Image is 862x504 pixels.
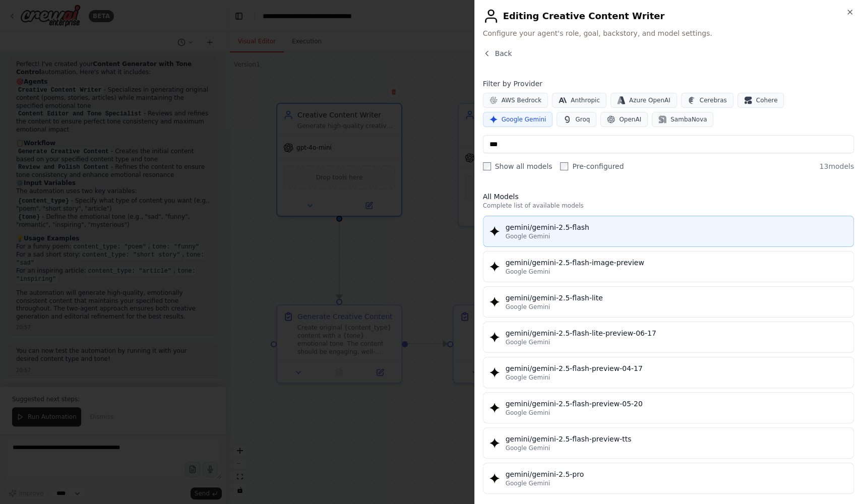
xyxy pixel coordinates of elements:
span: Google Gemini [506,268,550,276]
div: gemini/gemini-2.5-flash-image-preview [506,258,848,268]
h3: All Models [483,192,854,202]
span: Configure your agent's role, goal, backstory, and model settings. [483,28,854,38]
p: Complete list of available models [483,202,854,210]
button: gemini/gemini-2.5-flash-preview-ttsGoogle Gemini [483,427,854,459]
div: gemini/gemini-2.5-flash-lite-preview-06-17 [506,328,848,338]
span: OpenAI [619,115,641,123]
div: gemini/gemini-2.5-flash-preview-04-17 [506,363,848,373]
span: Google Gemini [506,444,550,452]
h2: Editing Creative Content Writer [483,8,854,24]
button: gemini/gemini-2.5-flash-lite-preview-06-17Google Gemini [483,322,854,353]
button: Back [483,48,512,58]
h4: Filter by Provider [483,79,854,89]
div: gemini/gemini-2.5-flash-preview-tts [506,434,848,444]
button: OpenAI [600,112,648,127]
button: Groq [557,112,596,127]
button: Cerebras [681,93,733,108]
button: Google Gemini [483,112,553,127]
span: Google Gemini [506,373,550,382]
span: Azure OpenAI [629,96,670,104]
span: Google Gemini [502,115,546,123]
span: Cerebras [700,96,727,104]
span: Groq [575,115,590,123]
span: Back [495,48,512,58]
div: gemini/gemini-2.5-pro [506,469,848,479]
button: SambaNova [652,112,713,127]
span: Google Gemini [506,479,550,487]
span: SambaNova [670,115,707,123]
span: Anthropic [571,96,600,104]
button: gemini/gemini-2.5-flashGoogle Gemini [483,216,854,247]
span: Cohere [756,96,778,104]
button: Cohere [737,93,784,108]
div: gemini/gemini-2.5-flash [506,222,848,232]
button: AWS Bedrock [483,93,548,108]
button: gemini/gemini-2.5-flash-image-previewGoogle Gemini [483,251,854,282]
span: 13 models [819,161,854,171]
button: gemini/gemini-2.5-flash-liteGoogle Gemini [483,286,854,318]
button: gemini/gemini-2.5-flash-preview-04-17Google Gemini [483,357,854,388]
span: Google Gemini [506,303,550,311]
button: gemini/gemini-2.5-flash-preview-05-20Google Gemini [483,392,854,423]
button: Anthropic [552,93,606,108]
div: gemini/gemini-2.5-flash-preview-05-20 [506,399,848,409]
button: Azure OpenAI [610,93,677,108]
label: Show all models [483,161,552,171]
span: AWS Bedrock [502,96,542,104]
input: Pre-configured [560,162,568,170]
span: Google Gemini [506,338,550,346]
input: Show all models [483,162,491,170]
span: Google Gemini [506,232,550,240]
button: gemini/gemini-2.5-proGoogle Gemini [483,463,854,494]
div: gemini/gemini-2.5-flash-lite [506,293,848,303]
label: Pre-configured [560,161,624,171]
span: Google Gemini [506,409,550,417]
